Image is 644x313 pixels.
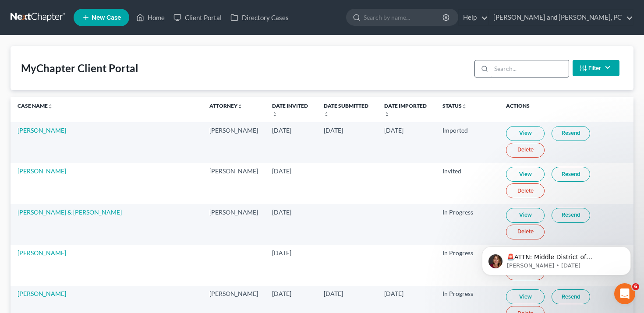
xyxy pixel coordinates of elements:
td: [PERSON_NAME] [202,204,265,245]
a: Home [132,10,169,25]
input: Search by name... [364,9,444,25]
i: unfold_more [272,112,277,117]
span: [DATE] [272,249,291,257]
a: [PERSON_NAME] & [PERSON_NAME] [18,208,122,216]
th: Actions [499,97,633,122]
a: Date Invitedunfold_more [272,102,308,116]
i: unfold_more [237,104,243,109]
td: Invited [435,163,499,204]
i: unfold_more [324,112,329,117]
a: Resend [552,289,590,304]
span: 6 [632,283,639,290]
a: Delete [506,225,545,239]
i: unfold_more [384,112,389,117]
a: Directory Cases [226,10,293,25]
a: Statusunfold_more [442,102,467,109]
a: View [506,289,545,304]
div: MyChapter Client Portal [21,61,138,75]
a: Resend [552,126,590,141]
a: Resend [552,208,590,223]
a: View [506,208,545,223]
i: unfold_more [48,104,53,109]
input: Search... [491,60,569,77]
a: View [506,167,545,182]
a: Help [459,10,488,25]
span: [DATE] [324,127,343,134]
td: In Progress [435,245,499,285]
span: [DATE] [272,208,291,216]
a: Client Portal [169,10,226,25]
a: [PERSON_NAME] and [PERSON_NAME], PC [489,10,633,25]
a: Resend [552,167,590,182]
a: [PERSON_NAME] [18,249,66,257]
a: [PERSON_NAME] [18,127,66,134]
td: [PERSON_NAME] [202,163,265,204]
a: View [506,126,545,141]
i: unfold_more [462,104,467,109]
td: Imported [435,122,499,163]
span: [DATE] [384,127,403,134]
td: In Progress [435,204,499,245]
a: Date Importedunfold_more [384,102,427,116]
button: Filter [573,60,619,76]
td: [PERSON_NAME] [202,122,265,163]
a: Delete [506,143,545,158]
a: [PERSON_NAME] [18,290,66,297]
span: [DATE] [272,127,291,134]
a: Case Nameunfold_more [18,102,53,109]
span: [DATE] [384,290,403,297]
a: Attorneyunfold_more [209,102,243,109]
span: [DATE] [272,167,291,175]
a: Date Submittedunfold_more [324,102,368,116]
iframe: Intercom notifications message [469,228,644,289]
iframe: Intercom live chat [614,283,635,304]
span: New Case [92,14,121,21]
a: Delete [506,183,545,198]
span: [DATE] [272,290,291,297]
a: [PERSON_NAME] [18,167,66,175]
span: [DATE] [324,290,343,297]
